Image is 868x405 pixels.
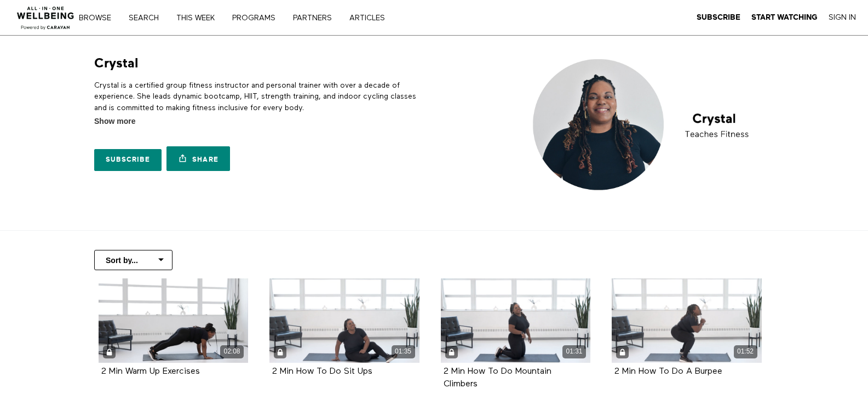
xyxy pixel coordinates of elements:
a: Share [166,146,230,171]
img: Crystal [526,55,774,195]
a: PARTNERS [289,14,343,22]
a: Subscribe [94,149,162,171]
a: Start Watching [751,13,818,22]
a: 2 Min How To Do Sit Ups [272,367,372,375]
a: 2 Min How To Do Mountain Climbers [444,367,551,388]
span: Show more [94,116,135,127]
strong: 2 Min How To Do Mountain Climbers [444,367,551,389]
h1: Crystal [94,55,138,72]
div: 01:35 [392,345,415,358]
a: Subscribe [697,13,740,22]
strong: Subscribe [697,13,740,21]
a: 2 Min Warm Up Exercises [101,367,200,375]
a: 2 Min How To Do A Burpee 01:52 [612,278,762,363]
a: 2 Min How To Do Mountain Climbers 01:31 [441,278,591,363]
p: Crystal is a certified group fitness instructor and personal trainer with over a decade of experi... [94,80,430,113]
a: ARTICLES [346,14,396,22]
nav: Primary [87,12,407,23]
a: Sign In [829,13,856,22]
a: Browse [75,14,123,22]
a: 2 Min How To Do A Burpee [614,367,722,375]
strong: 2 Min How To Do Sit Ups [272,367,372,376]
strong: 2 Min How To Do A Burpee [614,367,722,376]
strong: Start Watching [751,13,818,21]
div: 01:52 [734,345,757,358]
a: Search [125,14,170,22]
a: 2 Min How To Do Sit Ups 01:35 [269,278,419,363]
a: THIS WEEK [173,14,226,22]
div: 01:31 [562,345,586,358]
a: PROGRAMS [228,14,287,22]
div: 02:08 [220,345,244,358]
a: 2 Min Warm Up Exercises 02:08 [99,278,249,363]
strong: 2 Min Warm Up Exercises [101,367,200,376]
